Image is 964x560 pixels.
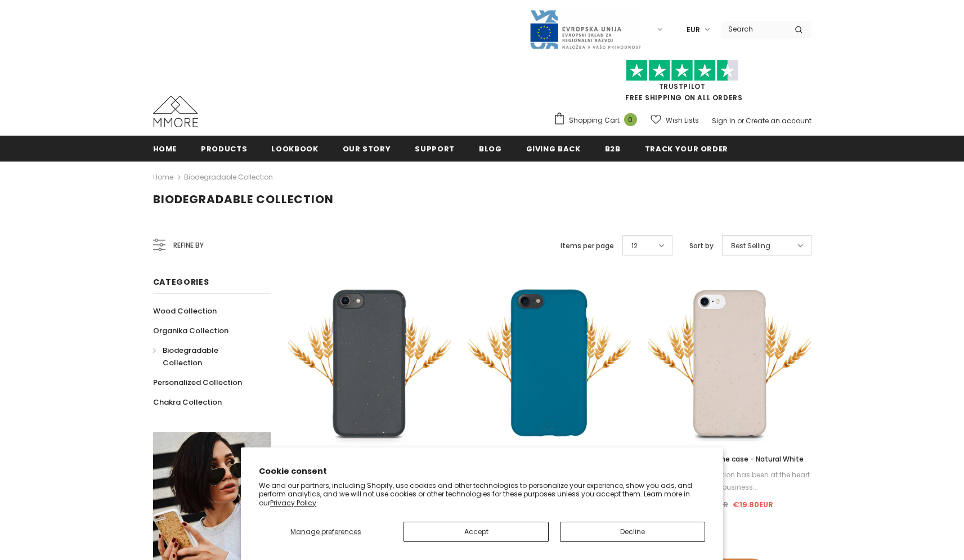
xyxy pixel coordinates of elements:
span: Organika Collection [153,325,228,336]
span: Best Selling [731,240,770,252]
a: Track your order [645,136,728,161]
button: Decline [560,522,705,542]
img: Javni Razpis [529,9,642,50]
span: FREE SHIPPING ON ALL ORDERS [553,65,811,102]
a: Giving back [526,136,581,161]
a: Sign In [712,116,736,126]
a: Personalized Collection [153,373,242,392]
span: EUR [687,24,700,35]
label: Items per page [561,240,614,252]
a: Create an account [746,116,811,126]
a: Biodegradable Collection [153,341,259,373]
a: Home [153,171,173,184]
span: €19.80EUR [733,499,773,510]
a: Blog [479,136,502,161]
a: Biodegradable phone case - Natural White [648,453,811,465]
a: Lookbook [271,136,318,161]
span: Wood Collection [153,306,217,316]
span: 12 [631,240,638,252]
a: Shopping Cart 0 [553,112,643,129]
a: Our Story [343,136,391,161]
label: Sort by [689,240,714,252]
input: Search Site [721,21,786,37]
p: We and our partners, including Shopify, use cookies and other technologies to personalize your ex... [259,481,705,508]
span: Giving back [526,144,581,154]
span: Biodegradable Collection [153,191,334,207]
span: Biodegradable Collection [163,345,218,368]
span: Categories [153,276,209,288]
button: Accept [403,522,549,542]
a: Chakra Collection [153,392,222,412]
span: Shopping Cart [569,115,620,126]
span: Wish Lists [666,115,699,126]
a: Home [153,136,177,161]
a: Biodegradable Collection [184,172,273,182]
span: Products [201,144,247,154]
span: Lookbook [271,144,318,154]
span: or [737,116,744,126]
span: B2B [605,144,621,154]
span: Refine by [173,239,204,252]
a: Trustpilot [659,82,706,91]
span: Chakra Collection [153,397,222,407]
a: Privacy Policy [270,498,316,508]
a: Javni Razpis [529,24,642,34]
img: MMORE Cases [153,96,198,127]
img: Trust Pilot Stars [626,60,738,82]
div: Environmental protection has been at the heart of our business... [648,469,811,494]
span: €26.90EUR [686,499,728,510]
h2: Cookie consent [259,465,705,477]
span: Personalized Collection [153,377,242,388]
span: support [415,144,455,154]
span: Manage preferences [290,527,361,536]
a: Products [201,136,247,161]
a: Organika Collection [153,321,228,341]
a: Wood Collection [153,301,217,321]
a: support [415,136,455,161]
span: Our Story [343,144,391,154]
a: Wish Lists [651,110,699,130]
span: Blog [479,144,502,154]
span: Home [153,144,177,154]
span: Biodegradable phone case - Natural White [655,454,804,464]
span: 0 [624,113,637,126]
button: Manage preferences [259,522,392,542]
a: B2B [605,136,621,161]
span: Track your order [645,144,728,154]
